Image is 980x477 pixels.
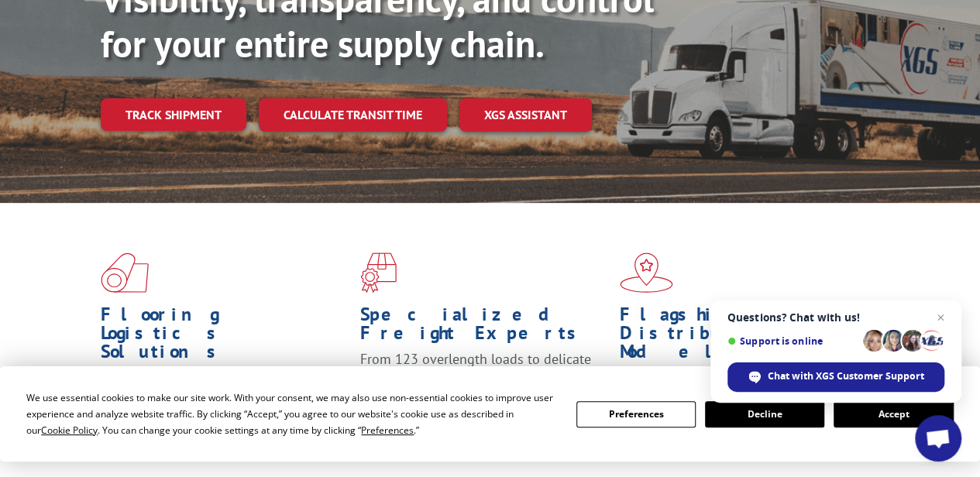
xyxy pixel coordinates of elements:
[259,98,447,132] a: Calculate transit time
[727,311,944,324] span: Questions? Chat with us!
[620,305,868,369] h1: Flagship Distribution Model
[101,252,149,293] img: xgs-icon-total-supply-chain-intelligence-red
[727,362,944,392] span: Chat with XGS Customer Support
[768,369,924,383] span: Chat with XGS Customer Support
[101,98,246,131] a: Track shipment
[834,401,953,427] button: Accept
[360,305,608,350] h1: Specialized Freight Experts
[101,305,349,369] h1: Flooring Logistics Solutions
[915,415,961,462] a: Open chat
[459,98,592,132] a: XGS ASSISTANT
[360,252,397,293] img: xgs-icon-focused-on-flooring-red
[620,252,673,293] img: xgs-icon-flagship-distribution-model-red
[705,401,824,427] button: Decline
[360,350,608,419] p: From 123 overlength loads to delicate cargo, our experienced staff knows the best way to move you...
[41,424,98,437] span: Cookie Policy
[576,401,696,427] button: Preferences
[727,335,858,347] span: Support is online
[26,389,557,438] div: We use essential cookies to make our site work. With your consent, we may also use non-essential ...
[361,424,414,437] span: Preferences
